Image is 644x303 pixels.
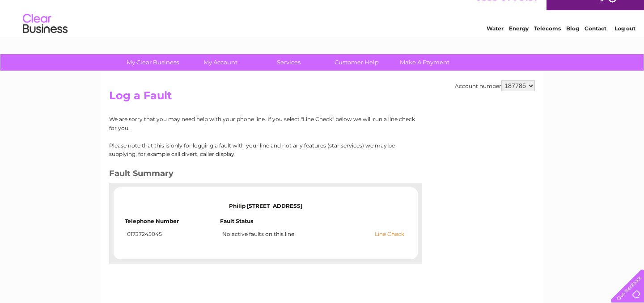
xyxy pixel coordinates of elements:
[125,218,220,229] td: Telephone Number
[116,54,190,71] a: My Clear Business
[509,38,529,45] a: Energy
[109,115,415,132] p: We are sorry that you may need help with your phone line. If you select "Line Check" below we wil...
[109,141,415,158] p: Please note that this is only for logging a fault with your line and not any features (star servi...
[455,80,535,91] div: Account number
[125,229,220,240] td: 01737245045
[534,38,561,45] a: Telecoms
[566,38,579,45] a: Blog
[220,229,407,240] td: No active faults on this line
[475,4,537,16] a: 0333 014 3131
[375,231,404,237] a: Line Check
[22,23,68,50] img: logo.png
[109,89,535,106] h2: Log a Fault
[585,38,606,45] a: Contact
[220,218,407,229] td: Fault Status
[184,54,258,71] a: My Account
[111,5,534,43] div: Clear Business is a trading name of Verastar Limited (registered in [GEOGRAPHIC_DATA] No. 3667643...
[320,54,394,71] a: Customer Help
[487,38,504,45] a: Water
[125,194,407,218] td: Philip [STREET_ADDRESS]
[388,54,462,71] a: Make A Payment
[109,167,415,183] h3: Fault Summary
[614,38,636,45] a: Log out
[252,54,326,71] a: Services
